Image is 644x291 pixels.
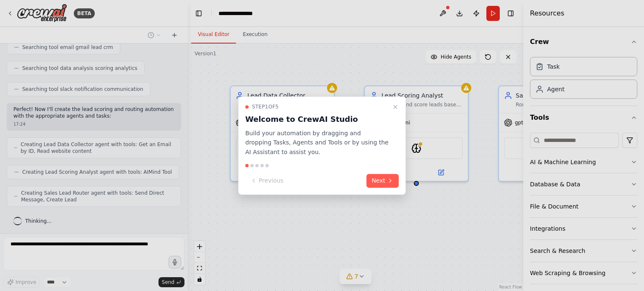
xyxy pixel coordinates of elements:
[366,174,399,188] button: Next
[193,8,205,19] button: Hide left sidebar
[390,102,400,112] button: Close walkthrough
[245,113,389,125] h3: Welcome to CrewAI Studio
[245,129,389,157] p: Build your automation by dragging and dropping Tasks, Agents and Tools or by using the AI Assista...
[245,174,288,188] button: Previous
[252,103,279,110] span: Step 1 of 5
